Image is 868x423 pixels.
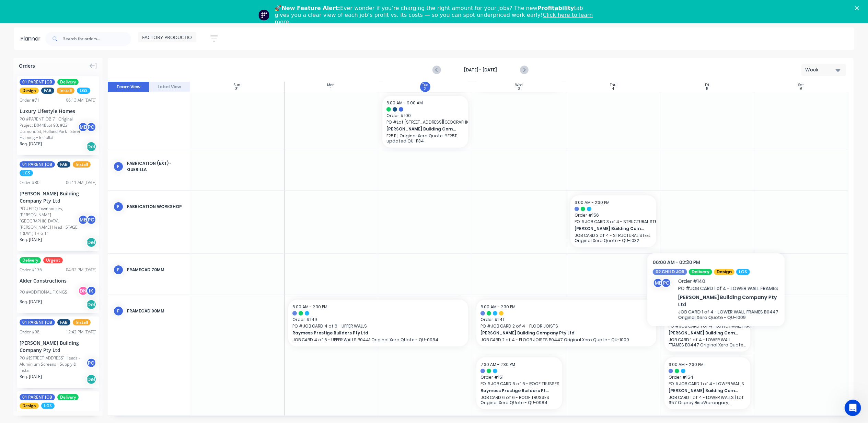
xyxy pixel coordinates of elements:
[86,374,96,385] div: Del
[481,317,652,323] span: Order # 141
[57,161,70,168] span: FAB
[481,330,635,336] span: [PERSON_NAME] Building Company Pty Ltd
[78,122,88,132] div: ME
[481,395,558,405] p: JOB CARD 6 of 6 - ROOF TRUSSES Original Xero QUote - QU-0984
[108,82,149,92] button: Team View
[20,355,88,374] div: PO #[STREET_ADDRESS] Heads - Aluminium Screens - Supply & Install
[669,381,746,387] span: PO # JOB CARD 1 of 4 - LOWER WALLS
[282,5,340,11] b: New Feature Alert:
[20,97,39,103] div: Order # 71
[20,403,39,409] span: Design
[86,286,96,296] div: IK
[275,12,593,25] a: Click here to learn more.
[73,319,91,325] span: Install
[331,87,332,91] div: 1
[446,67,515,73] strong: [DATE] - [DATE]
[805,66,837,73] div: Week
[537,5,574,11] b: Profitability
[234,83,240,87] div: Sun
[669,395,746,405] p: JOB CARD 1 of 4 - LOWER WALLS | Lot 657 Osprey RiseWorongary, [GEOGRAPHIC_DATA]
[235,87,239,91] div: 31
[386,133,464,144] p: F2511 | Original Xero Quote #F2511, updated QU-1134
[86,358,96,368] div: PC
[386,113,464,119] span: Order # 100
[612,87,614,91] div: 4
[610,83,616,87] div: Thu
[422,83,428,87] div: Tue
[481,323,652,329] span: PO # JOB CARD 2 of 4 - FLOOR JOISTS
[292,304,327,310] span: 6:00 AM - 2:30 PM
[386,100,423,106] span: 6:00 AM - 9:00 AM
[518,87,520,91] div: 3
[327,83,335,87] div: Mon
[20,267,42,273] div: Order # 176
[142,34,196,41] span: FACTORY PRODUCTION
[801,64,846,76] button: Week
[41,88,54,94] span: FAB
[575,233,652,243] p: JOB CARD 3 of 4 - STRUCTURAL STEEL Original Xero Quote - QU-1032
[292,330,447,336] span: Raymess Prestige Builders Pty Ltd
[66,267,96,273] div: 04:32 PM [DATE]
[20,339,96,354] div: [PERSON_NAME] Building Company Pty Ltd
[19,62,35,69] span: Orders
[149,82,190,92] button: Label View
[20,257,41,263] span: Delivery
[800,87,802,91] div: 6
[481,388,550,394] span: Raymess Prestige Builders Pty Ltd
[77,88,90,94] span: LGS
[127,204,184,210] div: FABRICATION WORKSHOP
[20,299,42,305] span: Req. [DATE]
[20,289,67,295] div: PO #ADDITIONAL FIXINGS
[669,362,704,367] span: 6:00 AM - 2:30 PM
[481,304,516,310] span: 6:00 AM - 2:30 PM
[275,5,599,25] div: 🚀 Ever wonder if you’re charging the right amount for your jobs? The new tab gives you a clear vi...
[43,257,63,263] span: Urgent
[20,79,55,85] span: 01 PARENT JOB
[20,161,55,168] span: 01 PARENT JOB
[669,337,746,347] p: JOB CARD 1 of 4 - LOWER WALL FRAMES B0447 Original Xero Quote - QU-1009
[20,180,39,186] div: Order # 80
[20,237,42,243] span: Req. [DATE]
[20,319,55,325] span: 01 PARENT JOB
[57,88,74,94] span: Install
[481,381,558,387] span: PO # JOB CARD 6 of 6 - ROOF TRUSSES
[127,160,184,173] div: FABRICATION (EXT) - GUERILLA
[57,79,79,85] span: Delivery
[669,304,704,310] span: 6:00 AM - 2:30 PM
[669,323,746,329] span: PO # JOB CARD 1 of 4 - LOWER WALL FRAMES
[20,116,80,141] div: PO #PARENT JOB 71 Original Project B0448Lot 90, #22 Diamond St, Holland Park - Steel Framing + In...
[57,319,70,325] span: FAB
[669,330,738,336] span: [PERSON_NAME] Building Company Pty Ltd
[799,83,804,87] div: Sat
[575,219,652,225] span: PO # JOB CARD 3 of 4 - STRUCTURAL STEEL
[127,267,184,273] div: FRAMECAD 70mm
[705,83,709,87] div: Fri
[86,215,96,225] div: PC
[86,237,96,248] div: Del
[424,87,426,91] div: 2
[86,122,96,132] div: PC
[63,32,131,46] input: Search for orders...
[21,35,44,43] div: Planner
[20,206,80,237] div: PO #EPIQ Townhouses, [PERSON_NAME][GEOGRAPHIC_DATA], [PERSON_NAME] Head - STAGE 1 (LW1) TH 6-11
[113,161,124,172] div: F
[127,308,184,314] div: FRAMECAD 90mm
[575,199,610,205] span: 6:00 AM - 2:30 PM
[516,83,523,87] div: Wed
[481,337,652,342] p: JOB CARD 2 of 4 - FLOOR JOISTS B0447 Original Xero Quote - QU-1009
[669,388,738,394] span: [PERSON_NAME] Building Company Pty Ltd
[78,215,88,225] div: ME
[66,180,96,186] div: 06:11 AM [DATE]
[855,6,862,10] div: Close
[20,190,96,204] div: [PERSON_NAME] Building Company Pty Ltd
[481,374,558,380] span: Order # 151
[78,286,88,296] div: DN
[481,362,515,367] span: 7:30 AM - 2:30 PM
[66,329,96,335] div: 12:42 PM [DATE]
[20,329,39,335] div: Order # 98
[20,170,33,176] span: LGS
[20,277,96,284] div: Alder Constructions
[20,141,42,147] span: Req. [DATE]
[575,226,644,232] span: [PERSON_NAME] Building Company Pty Ltd
[292,323,464,329] span: PO # JOB CARD 4 of 6 - UPPER WALLS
